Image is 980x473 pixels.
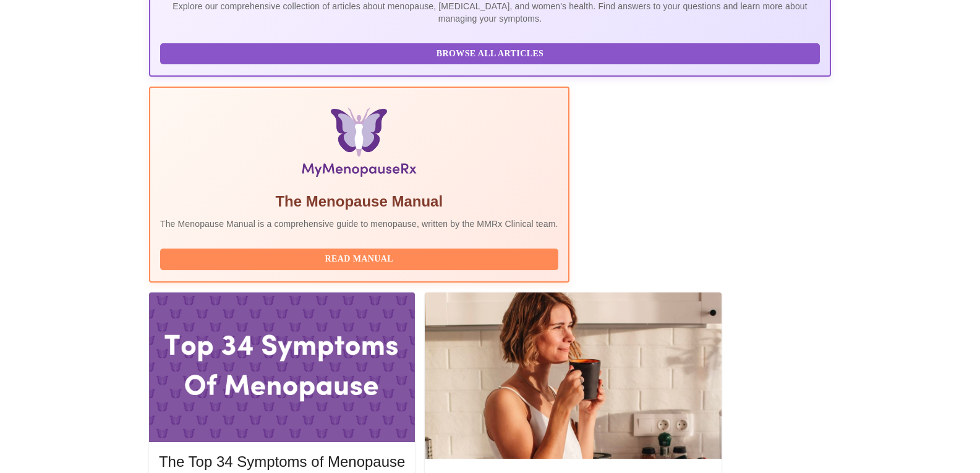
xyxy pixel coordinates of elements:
p: The Menopause Manual is a comprehensive guide to menopause, written by the MMRx Clinical team. [160,218,558,230]
button: Read Manual [160,249,558,270]
a: Browse All Articles [160,48,823,58]
span: Browse All Articles [173,46,807,62]
button: Browse All Articles [160,43,820,65]
img: Menopause Manual [223,108,495,182]
h5: The Top 34 Symptoms of Menopause [159,452,405,472]
h5: The Menopause Manual [160,192,558,211]
a: Read Manual [160,253,561,263]
span: Read Manual [173,252,546,267]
